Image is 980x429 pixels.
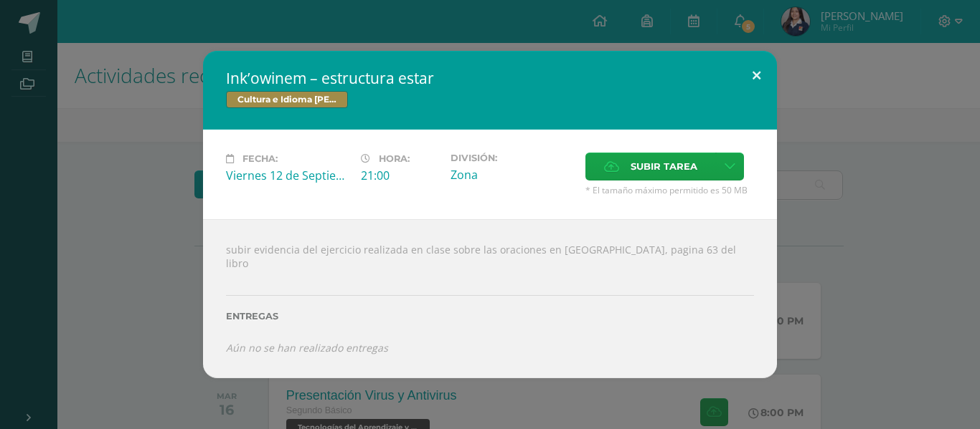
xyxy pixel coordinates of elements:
label: División: [451,153,574,163]
button: Close (Esc) [736,51,777,100]
div: 21:00 [361,168,439,183]
span: Cultura e Idioma [PERSON_NAME] o Xinca [226,91,348,108]
span: Hora: [379,153,410,164]
i: Aún no se han realizado entregas [226,341,388,355]
div: Zona [451,167,574,183]
span: Subir tarea [631,153,697,180]
label: Entregas [226,311,754,322]
span: Fecha: [242,153,278,164]
span: * El tamaño máximo permitido es 50 MB [585,184,754,196]
div: subir evidencia del ejercicio realizada en clase sobre las oraciones en [GEOGRAPHIC_DATA], pagina... [203,219,777,377]
h2: Ink’owinem – estructura estar [226,68,754,88]
div: Viernes 12 de Septiembre [226,168,349,183]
